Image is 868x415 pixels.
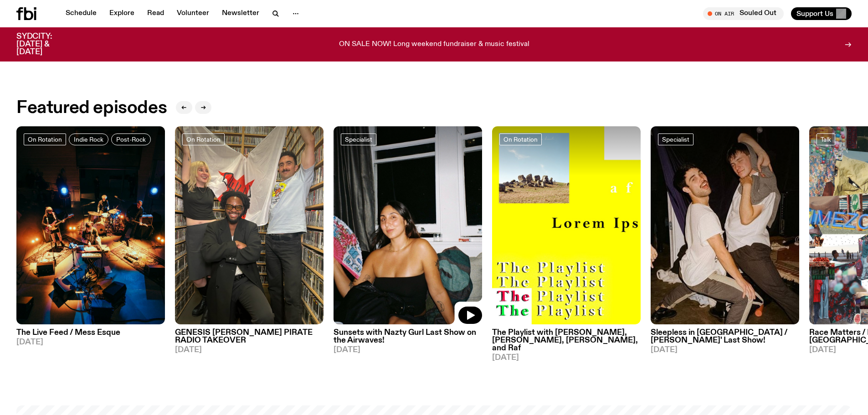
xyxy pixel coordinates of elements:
[651,329,799,344] h3: Sleepless in [GEOGRAPHIC_DATA] / [PERSON_NAME]' Last Show!
[821,136,831,143] span: Talk
[74,136,103,143] span: Indie Rock
[175,346,324,354] span: [DATE]
[171,7,215,20] a: Volunteer
[817,133,835,145] a: Talk
[499,133,542,145] a: On Rotation
[16,329,165,337] h3: The Live Feed / Mess Esque
[16,100,167,116] h2: Featured episodes
[216,7,265,20] a: Newsletter
[116,136,146,143] span: Post-Rock
[60,7,102,20] a: Schedule
[334,324,482,354] a: Sunsets with Nazty Gurl Last Show on the Airwaves![DATE]
[142,7,169,20] a: Read
[796,10,833,18] span: Support Us
[182,133,225,145] a: On Rotation
[69,133,108,145] a: Indie Rock
[339,41,529,49] p: ON SALE NOW! Long weekend fundraiser & music festival
[175,329,324,344] h3: GENESIS [PERSON_NAME] PIRATE RADIO TAKEOVER
[651,346,799,354] span: [DATE]
[111,133,151,145] a: Post-Rock
[791,7,852,20] button: Support Us
[175,324,324,354] a: GENESIS [PERSON_NAME] PIRATE RADIO TAKEOVER[DATE]
[492,324,641,362] a: The Playlist with [PERSON_NAME], [PERSON_NAME], [PERSON_NAME], and Raf[DATE]
[662,136,689,143] span: Specialist
[341,133,376,145] a: Specialist
[104,7,140,20] a: Explore
[651,126,799,324] img: Marcus Whale is on the left, bent to his knees and arching back with a gleeful look his face He i...
[651,324,799,354] a: Sleepless in [GEOGRAPHIC_DATA] / [PERSON_NAME]' Last Show![DATE]
[28,136,62,143] span: On Rotation
[186,136,221,143] span: On Rotation
[16,338,165,346] span: [DATE]
[334,346,482,354] span: [DATE]
[658,133,693,145] a: Specialist
[503,136,538,143] span: On Rotation
[492,329,641,352] h3: The Playlist with [PERSON_NAME], [PERSON_NAME], [PERSON_NAME], and Raf
[16,324,165,346] a: The Live Feed / Mess Esque[DATE]
[703,7,784,20] button: On AirSouled Out
[492,354,641,362] span: [DATE]
[345,136,372,143] span: Specialist
[334,329,482,344] h3: Sunsets with Nazty Gurl Last Show on the Airwaves!
[24,133,66,145] a: On Rotation
[16,33,75,56] h3: SYDCITY: [DATE] & [DATE]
